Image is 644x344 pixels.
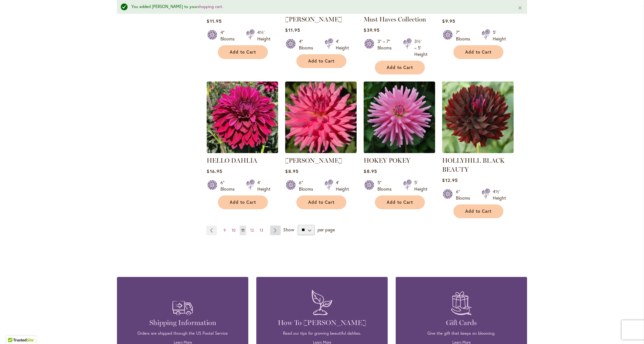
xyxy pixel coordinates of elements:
[442,148,514,154] a: HOLLYHILL BLACK BEAUTY
[364,168,377,174] span: $8.95
[230,226,237,235] a: 10
[364,27,379,33] span: $39.95
[336,179,349,192] div: 4' Height
[456,29,474,42] div: 7" Blooms
[493,29,506,42] div: 5' Height
[336,38,349,51] div: 4' Height
[308,58,334,64] span: Add to Cart
[465,209,491,214] span: Add to Cart
[127,331,239,336] p: Orders are shipped through the US Postal Service
[218,195,268,209] button: Add to Cart
[442,82,514,153] img: HOLLYHILL BLACK BEAUTY
[127,318,239,327] h4: Shipping Information
[364,157,410,164] a: HOKEY POKEY
[375,195,425,209] button: Add to Cart
[285,157,342,164] a: [PERSON_NAME]
[266,331,378,336] p: Read our tips for growing beautiful dahlias.
[283,226,294,232] span: Show
[364,82,435,153] img: HOKEY POKEY
[377,38,395,57] div: 3" – 7" Blooms
[299,179,317,192] div: 6" Blooms
[299,38,317,51] div: 4" Blooms
[387,200,413,205] span: Add to Cart
[224,228,226,233] span: 9
[405,318,517,327] h4: Gift Cards
[131,4,508,10] div: You added [PERSON_NAME] to your .
[230,49,256,55] span: Add to Cart
[414,179,427,192] div: 5' Height
[285,148,357,154] a: HERBERT SMITH
[258,226,265,235] a: 13
[414,38,427,57] div: 3½' – 5' Height
[493,188,506,201] div: 4½' Height
[232,228,235,233] span: 10
[220,29,238,42] div: 4" Blooms
[207,18,221,24] span: $11.95
[257,29,270,42] div: 4½' Height
[249,226,255,235] a: 12
[453,204,503,218] button: Add to Cart
[197,4,222,9] a: shopping cart
[442,177,458,183] span: $12.95
[296,195,346,209] button: Add to Cart
[387,65,413,70] span: Add to Cart
[465,49,491,55] span: Add to Cart
[308,200,334,205] span: Add to Cart
[442,18,455,24] span: $9.95
[442,6,499,14] a: [PERSON_NAME]
[285,6,342,23] a: [PERSON_NAME] [PERSON_NAME]
[241,228,244,233] span: 11
[318,226,335,232] span: per page
[250,228,254,233] span: 12
[207,82,278,153] img: Hello Dahlia
[218,45,268,59] button: Add to Cart
[456,188,474,201] div: 6" Blooms
[220,179,238,192] div: 6" Blooms
[266,318,378,327] h4: How To [PERSON_NAME]
[207,157,257,164] a: HELLO DAHLIA
[285,27,300,33] span: $11.95
[207,6,264,14] a: [PERSON_NAME]
[207,148,278,154] a: Hello Dahlia
[285,82,357,153] img: HERBERT SMITH
[207,168,222,174] span: $16.95
[442,157,505,173] a: HOLLYHILL BLACK BEAUTY
[257,179,270,192] div: 4' Height
[377,179,395,192] div: 5" Blooms
[260,228,263,233] span: 13
[364,148,435,154] a: HOKEY POKEY
[230,200,256,205] span: Add to Cart
[405,331,517,336] p: Give the gift that keeps on blooming.
[285,168,298,174] span: $8.95
[453,45,503,59] button: Add to Cart
[375,61,425,74] button: Add to Cart
[222,226,227,235] a: 9
[296,54,346,68] button: Add to Cart
[364,6,426,23] a: [PERSON_NAME]'s Must Haves Collection
[5,321,23,339] iframe: Launch Accessibility Center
